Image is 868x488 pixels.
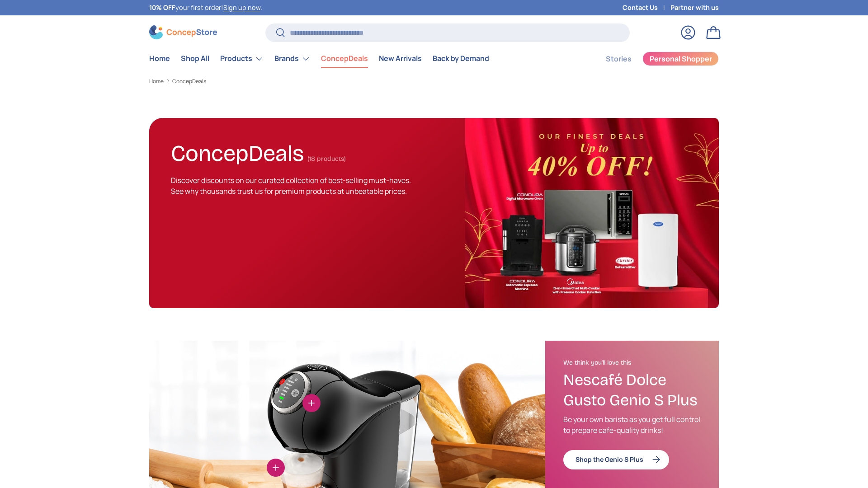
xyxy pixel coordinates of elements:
summary: Products [215,50,269,68]
a: Partner with us [670,3,719,13]
a: Brands [274,50,310,68]
h3: Nescafé Dolce Gusto Genio S Plus [563,370,701,411]
a: ConcepDeals [321,50,368,67]
a: Personal Shopper [642,52,719,66]
p: your first order! . [149,3,262,13]
p: Be your own barista as you get full control to prepare café-quality drinks! [563,414,701,436]
nav: Primary [149,50,489,68]
a: Back by Demand [433,50,489,67]
span: Personal Shopper [650,55,712,62]
a: Shop All [181,50,209,67]
h2: We think you'll love this [563,359,701,367]
nav: Secondary [584,50,719,68]
a: Stories [606,50,632,68]
span: Discover discounts on our curated collection of best-selling must-haves. See why thousands trust ... [171,175,411,196]
a: Home [149,50,170,67]
a: ConcepDeals [172,79,206,84]
a: Shop the Genio S Plus [563,450,669,469]
nav: Breadcrumbs [149,77,719,85]
a: Contact Us [623,3,670,13]
a: Home [149,79,164,84]
img: ConcepStore [149,25,217,39]
span: (18 products) [307,155,346,163]
strong: 10% OFF [149,3,175,12]
img: ConcepDeals [465,118,719,308]
h1: ConcepDeals [171,136,304,167]
a: New Arrivals [379,50,422,67]
a: Products [220,50,264,68]
a: Sign up now [223,3,260,12]
summary: Brands [269,50,316,68]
